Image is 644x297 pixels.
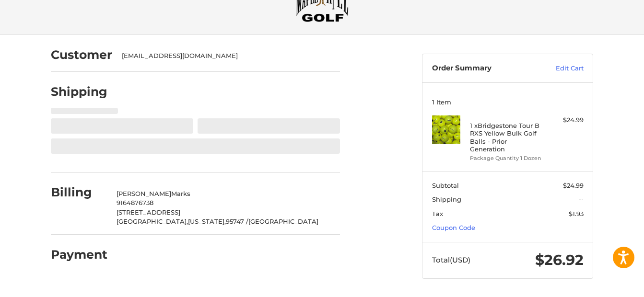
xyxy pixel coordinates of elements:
li: Package Quantity 1 Dozen [470,154,543,162]
span: Shipping [432,195,461,203]
span: [STREET_ADDRESS] [117,208,180,216]
h2: Customer [51,47,112,62]
span: 9164876738 [117,199,153,206]
span: $26.92 [535,251,584,269]
div: $24.99 [546,115,584,125]
span: Tax [432,210,443,217]
h3: Order Summary [432,64,535,73]
span: $24.99 [563,182,584,189]
span: [US_STATE], [188,217,226,225]
a: Coupon Code [432,224,475,231]
h2: Shipping [51,84,107,99]
span: $1.93 [569,210,584,217]
span: [GEOGRAPHIC_DATA] [248,217,318,225]
h3: 1 Item [432,98,584,106]
span: 95747 / [226,217,248,225]
h2: Billing [51,185,107,200]
div: [EMAIL_ADDRESS][DOMAIN_NAME] [122,51,331,61]
span: -- [579,195,584,203]
a: Edit Cart [535,64,584,73]
span: [GEOGRAPHIC_DATA], [117,217,188,225]
span: Subtotal [432,182,459,189]
span: Total (USD) [432,255,470,264]
span: [PERSON_NAME] [117,190,171,197]
span: Marks [171,190,190,197]
h2: Payment [51,247,107,262]
h4: 1 x Bridgestone Tour B RXS Yellow Bulk Golf Balls - Prior Generation [470,122,543,153]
